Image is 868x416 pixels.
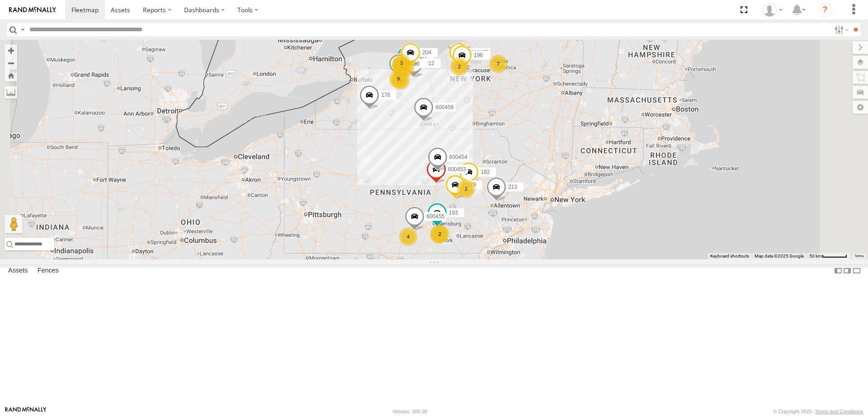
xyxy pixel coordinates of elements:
[457,180,475,198] div: 2
[759,3,786,17] div: David Steen
[471,49,489,56] span: 600457
[9,7,56,13] img: rand-logo.svg
[19,23,26,36] label: Search Query
[381,91,390,98] span: 176
[853,101,868,114] label: Map Settings
[489,55,507,73] div: 7
[815,409,863,414] a: Terms and Conditions
[33,264,63,277] label: Fences
[430,225,448,244] div: 6
[755,253,804,258] span: Map data ©2025 Google
[450,57,468,76] div: 2
[809,253,822,258] span: 50 km
[4,264,32,277] label: Assets
[449,153,467,160] span: 600454
[5,407,47,416] a: Visit our Website
[392,54,410,72] div: 3
[818,3,832,17] i: ?
[710,253,749,259] button: Keyboard shortcuts
[392,57,410,75] div: 3
[467,182,476,188] span: 179
[481,169,490,175] span: 182
[5,86,17,99] label: Measure
[807,253,850,259] button: Map Scale: 50 km per 52 pixels
[854,254,864,258] a: Terms (opens in new tab)
[399,228,417,246] div: 4
[831,23,850,36] label: Search Filter Options
[843,264,852,277] label: Dock Summary Table to the Right
[422,49,431,56] span: 204
[5,57,17,69] button: Zoom out
[425,60,434,67] span: 212
[5,215,23,233] button: Drag Pegman onto the map to open Street View
[389,70,407,88] div: 9
[5,44,17,57] button: Zoom in
[426,213,444,220] span: 600455
[435,104,453,110] span: 600458
[5,69,17,81] button: Zoom Home
[392,72,410,90] div: 9
[393,409,427,414] div: Version: 306.00
[448,166,466,172] span: 600453
[474,52,483,58] span: 196
[410,61,420,67] span: 180
[508,184,517,190] span: 213
[431,225,449,243] div: 2
[834,264,843,277] label: Dock Summary Table to the Left
[449,210,458,216] span: 193
[392,57,410,76] div: 2
[852,264,861,277] label: Hide Summary Table
[773,409,863,414] div: © Copyright 2025 -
